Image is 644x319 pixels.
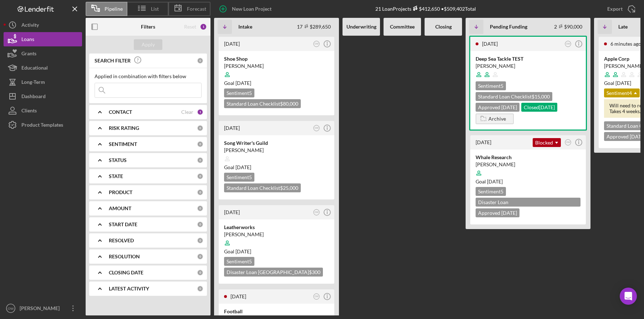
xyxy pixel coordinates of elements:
time: 2025-06-18 19:47 [224,41,240,47]
div: Applied in combination with filters below [95,74,202,79]
text: OW [566,42,570,45]
button: Archive [476,113,514,124]
div: Clear [181,109,193,115]
button: OW [312,123,321,133]
div: 2 $90,000 [554,24,582,30]
div: 0 [197,205,203,212]
div: Sentiment 5 [224,173,254,182]
div: 0 [197,253,203,260]
button: New Loan Project [214,2,279,16]
time: 07/01/2025 [615,80,631,86]
span: Goal [476,178,503,184]
b: Late [618,24,628,30]
div: Standard Loan Checklist $15,000 [476,92,552,101]
button: OW [312,292,321,302]
div: Football [224,308,329,315]
div: Loans [21,32,34,48]
div: 0 [197,141,203,147]
a: [DATE]OWShoe Shop[PERSON_NAME]Goal [DATE]Sentiment5Standard Loan Checklist$80,000 [218,36,335,116]
button: OW [312,39,321,49]
button: Product Templates [4,118,82,132]
time: 12/04/2023 [235,248,251,254]
button: OW[PERSON_NAME] [4,301,82,315]
a: [DATE]OWSong Writer's Guild[PERSON_NAME]Goal [DATE]Sentiment5Standard Loan Checklist$25,000 [218,120,335,201]
b: LATEST ACTIVITY [109,286,149,292]
div: [PERSON_NAME] [224,147,329,154]
b: STATE [109,173,123,179]
div: [PERSON_NAME] [224,62,329,70]
div: Apply [142,39,155,50]
time: 08/02/2025 [235,80,251,86]
div: 21 Loan Projects • $509,402 Total [375,6,476,12]
b: Underwriting [346,24,376,30]
div: Archive [488,113,506,124]
div: [PERSON_NAME] [224,231,329,238]
div: Sentiment 5 [476,187,506,196]
span: Goal [224,80,251,86]
div: Clients [21,103,37,120]
text: OW [566,141,570,143]
div: Shoe Shop [224,55,329,62]
div: Sentiment 5 [224,88,254,97]
div: Approved [DATE] [476,103,519,112]
span: Goal [604,80,631,86]
button: Dashboard [4,89,82,103]
b: RESOLUTION [109,254,140,259]
div: Disaster Loan [GEOGRAPHIC_DATA] $300 [224,268,323,277]
span: List [151,6,159,12]
button: Export [600,2,640,16]
text: OW [8,307,14,310]
a: [DATE]BlockedOWThis is a custom blocked message for the rest of the team to understand why this p... [469,134,587,226]
time: 2025-02-07 21:28 [482,41,498,47]
b: Committee [390,24,415,30]
a: Long-Term [4,75,82,89]
time: 05/02/2024 [235,164,251,170]
b: Closing [435,24,452,30]
div: [PERSON_NAME] [476,161,580,168]
div: Grants [21,46,36,62]
time: 2023-10-20 21:47 [224,209,240,215]
button: Clients [4,103,82,118]
span: Goal [224,164,251,170]
div: Open Intercom Messenger [620,288,637,305]
div: 0 [197,173,203,179]
div: $412,650 [411,6,440,12]
div: Leatherworks [224,224,329,231]
div: Product Templates [21,118,63,134]
text: OW [314,127,319,129]
button: Apply [134,39,162,50]
time: 2023-10-20 18:13 [230,293,246,299]
button: Loans [4,32,82,46]
span: Pipeline [105,6,123,12]
button: Activity [4,18,82,32]
div: 0 [197,237,203,244]
div: 0 [197,269,203,276]
span: Goal [224,248,251,254]
div: 0 [197,57,203,64]
button: Educational [4,61,82,75]
div: [PERSON_NAME] [476,62,580,70]
text: OW [314,42,319,45]
b: START DATE [109,222,137,227]
b: STATUS [109,157,127,163]
b: Intake [238,24,252,30]
div: Sentiment 5 [224,257,254,266]
div: Educational [21,61,48,77]
b: AMOUNT [109,206,131,211]
b: Filters [141,24,155,30]
div: 0 [197,157,203,163]
div: 0 [197,125,203,131]
div: Disaster Loan [GEOGRAPHIC_DATA] $75,000 [476,198,580,207]
div: Sentiment 5 [476,81,506,90]
div: Closed [DATE] [521,103,557,112]
div: 17 $289,650 [297,24,331,30]
button: OW [563,138,573,147]
div: Sentiment 4 [604,88,640,97]
time: 2023-04-17 14:59 [476,139,491,145]
span: Forecast [187,6,206,12]
div: Song Writer's Guild [224,140,329,147]
div: [PERSON_NAME] [18,301,64,317]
